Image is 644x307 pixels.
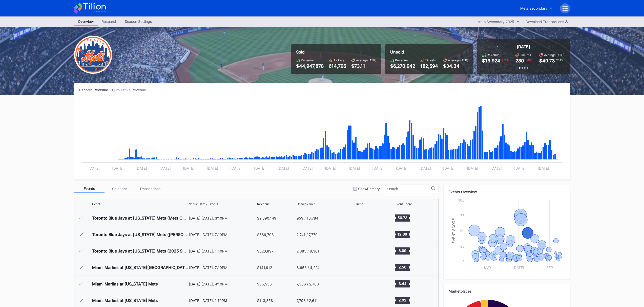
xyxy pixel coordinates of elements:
[189,265,256,270] div: [DATE] [DATE], 7:10PM
[477,20,514,24] div: Mets Secondary 2025
[458,198,465,202] text: 100
[79,88,112,92] div: Periodic Revenue
[538,166,549,170] text: [DATE]
[74,185,105,193] div: Events
[520,53,531,57] div: Tickets
[460,229,465,233] text: 50
[356,261,371,274] svg: Chart​title
[356,294,371,307] svg: Chart​title
[387,187,431,191] input: Search
[425,58,436,62] div: Tickets
[136,166,147,170] text: [DATE]
[257,298,273,303] div: $113,358
[257,216,276,220] div: $2,090,149
[189,298,256,303] div: [DATE] [DATE], 1:10PM
[462,259,465,264] text: 0
[297,249,319,253] div: 2,385 / 8,301
[189,282,256,286] div: [DATE] [DATE], 4:10PM
[301,58,314,62] div: Revenue
[355,202,363,206] div: Trend
[189,202,215,206] div: Venue Date / Time
[121,18,156,26] a: Season Settings
[399,281,406,286] text: 3.44
[257,282,272,286] div: $85,536
[121,18,156,25] div: Season Settings
[278,166,289,170] text: [DATE]
[257,265,272,270] div: $141,912
[484,265,491,270] text: May
[112,88,150,92] div: Cumulative Revenue
[296,49,376,55] div: Sold
[79,98,565,174] svg: Chart title
[349,166,360,170] text: [DATE]
[358,187,380,191] div: Show Primary
[449,190,565,194] div: Events Overview
[520,6,547,10] div: Mets Secondary
[74,36,112,74] img: New-York-Mets-Transparent.png
[230,166,242,170] text: [DATE]
[296,63,324,69] div: $44,947,878
[395,58,408,62] div: Revenue
[546,265,553,270] text: Sep
[390,63,415,69] div: $6,270,942
[443,63,468,69] div: $34.34
[301,166,313,170] text: [DATE]
[92,232,188,237] div: Toronto Blue Jays at [US_STATE] Mets ([PERSON_NAME] Players Pin Giveaway)
[92,281,158,286] div: Miami Marlins at [US_STATE] Mets
[92,298,158,303] div: Miami Marlins at [US_STATE] Mets
[297,282,319,286] div: 7,306 / 2,760
[356,245,371,257] svg: Chart​title
[207,166,218,170] text: [DATE]
[443,166,454,170] text: [DATE]
[74,18,98,26] a: Overview
[92,215,188,221] div: Toronto Blue Jays at [US_STATE] Mets (Mets Opening Day)
[88,166,100,170] text: [DATE]
[257,232,274,237] div: $569,708
[334,58,344,62] div: Tickets
[189,216,256,220] div: [DATE] [DATE], 3:10PM
[513,265,524,270] text: [DATE]
[257,249,274,253] div: $520,897
[356,228,371,241] svg: Chart​title
[398,215,407,220] text: 50.73
[515,58,524,63] div: 280
[396,166,407,170] text: [DATE]
[395,202,412,206] div: Event Score
[297,202,315,206] div: Unsold / Sold
[539,58,555,63] div: $49.73
[482,58,500,63] div: $13,924
[490,166,502,170] text: [DATE]
[390,49,468,55] div: Unsold
[452,218,456,244] text: Event Score
[351,63,376,69] div: $73.11
[449,289,565,293] div: Marketplaces
[544,53,564,57] div: Average (ATP)
[526,20,568,24] div: Download Transactions
[467,166,478,170] text: [DATE]
[135,185,165,193] div: Transactions
[297,232,318,237] div: 2,741 / 7,770
[297,216,318,220] div: 959 / 10,784
[98,18,121,25] div: Research
[517,44,530,49] div: [DATE]
[356,58,376,62] div: Average (ATP)
[503,58,509,62] div: 87 %
[516,4,556,13] button: Mets Secondary
[189,249,256,253] div: [DATE] [DATE], 1:40PM
[448,58,468,62] div: Average (ATP)
[297,298,318,303] div: 7,798 / 2,611
[92,248,188,254] div: Toronto Blue Jays at [US_STATE] Mets (2025 Schedule Picture Frame Giveaway)
[487,53,500,57] div: Revenue
[112,166,123,170] text: [DATE]
[92,202,100,206] div: Event
[460,213,465,218] text: 75
[399,248,406,253] text: 8.09
[475,18,522,25] button: Mets Secondary 2025
[183,166,194,170] text: [DATE]
[398,232,407,236] text: 12.69
[420,166,431,170] text: [DATE]
[329,63,346,69] div: 614,796
[98,18,121,26] a: Research
[420,63,438,69] div: 182,594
